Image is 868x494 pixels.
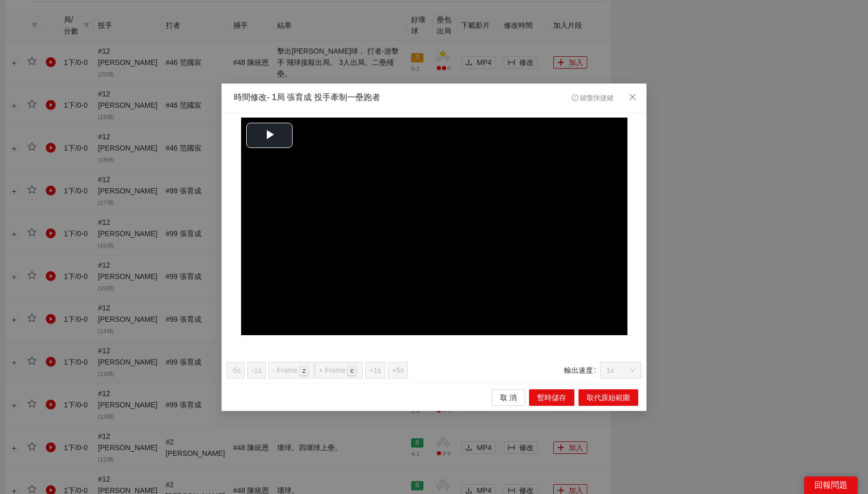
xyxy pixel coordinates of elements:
[804,476,858,494] div: 回報問題
[628,93,637,101] span: close
[564,361,600,378] label: 輸出速度
[606,362,635,377] span: 1x
[365,361,385,378] button: +1s
[619,84,646,111] button: Close
[537,391,566,403] span: 暫時儲存
[247,361,265,378] button: -1s
[492,389,525,405] button: 取 消
[572,94,578,101] span: info-circle
[500,391,517,403] span: 取 消
[587,391,630,403] span: 取代原始範圍
[572,94,614,102] span: 鍵盤快捷鍵
[578,389,638,405] button: 取代原始範圍
[246,123,293,148] button: Play Video
[529,389,574,405] button: 暫時儲存
[227,361,245,378] button: -5s
[388,361,408,378] button: +5s
[268,361,315,378] button: - Framez
[234,92,380,104] div: 時間修改 - 1局 張育成 投手牽制一壘跑者
[315,361,363,378] button: + Framec
[241,118,627,335] div: Video Player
